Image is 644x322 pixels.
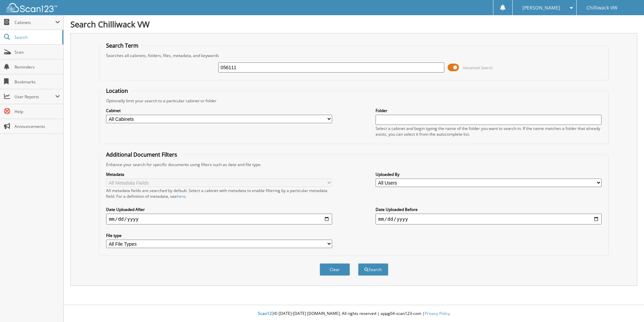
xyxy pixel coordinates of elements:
[358,263,388,276] button: Search
[103,98,605,104] div: Optionally limit your search to a particular cabinet or folder
[425,311,450,316] a: Privacy Policy
[70,19,637,30] h1: Search Chilliwack VW
[103,151,181,158] legend: Additional Document Filters
[103,42,142,49] legend: Search Term
[14,20,55,25] span: Cabinets
[258,311,274,316] span: Scan123
[376,126,602,137] div: Select a cabinet and begin typing the name of the folder you want to search in. If the name match...
[14,49,60,55] span: Scan
[106,214,332,224] input: start
[14,34,59,40] span: Search
[7,3,57,12] img: scan123-logo-white.svg
[14,79,60,85] span: Bookmarks
[376,171,602,177] label: Uploaded By
[14,64,60,70] span: Reminders
[64,305,644,322] div: © [DATE]-[DATE] [DOMAIN_NAME]. All rights reserved | appg04-scan123-com |
[106,207,332,212] label: Date Uploaded After
[103,162,605,167] div: Enhance your search for specific documents using filters such as date and file type.
[14,124,60,129] span: Announcements
[14,94,55,100] span: User Reports
[177,193,186,199] a: here
[586,6,617,10] span: Chilliwack VW
[106,188,332,199] div: All metadata fields are searched by default. Select a cabinet with metadata to enable filtering b...
[610,290,644,322] iframe: Chat Widget
[522,6,560,10] span: [PERSON_NAME]
[320,263,350,276] button: Clear
[103,53,605,58] div: Searches all cabinets, folders, files, metadata, and keywords
[14,109,60,114] span: Help
[376,207,602,212] label: Date Uploaded Before
[376,214,602,224] input: end
[463,65,493,70] span: Advanced Search
[106,233,332,238] label: File type
[106,171,332,177] label: Metadata
[103,87,131,95] legend: Location
[106,108,332,113] label: Cabinet
[376,108,602,113] label: Folder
